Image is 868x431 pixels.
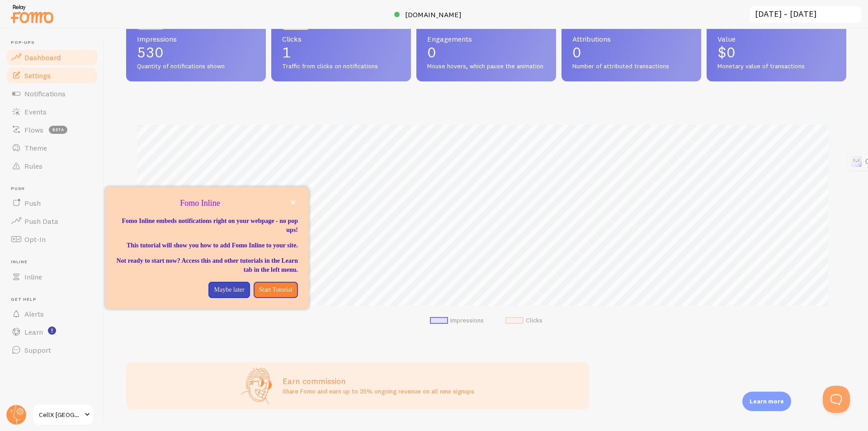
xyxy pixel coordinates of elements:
[24,199,41,208] span: Push
[214,285,244,294] p: Maybe later
[5,194,99,212] a: Push
[116,198,298,209] p: Fomo Inline
[5,323,99,341] a: Learn
[282,35,400,43] span: Clicks
[116,256,298,275] p: Not ready to start now? Access this and other tutorials in the Learn tab in the left menu.
[11,259,99,265] span: Inline
[572,35,690,43] span: Attributions
[5,103,99,121] a: Events
[24,161,42,171] span: Rules
[750,397,784,406] p: Learn more
[24,125,43,134] span: Flows
[11,297,99,303] span: Get Help
[24,143,47,152] span: Theme
[282,45,400,60] p: 1
[823,386,850,413] iframe: Help Scout Beacon - Open
[9,2,55,25] img: fomo-relay-logo-orange.svg
[5,230,99,248] a: Opt-In
[254,282,298,298] button: Start Tutorial
[572,62,690,71] span: Number of attributed transactions
[137,62,255,71] span: Quantity of notifications shown
[5,121,99,139] a: Flows beta
[24,53,61,62] span: Dashboard
[24,89,66,98] span: Notifications
[137,45,255,60] p: 530
[427,45,545,60] p: 0
[208,282,250,298] button: Maybe later
[283,376,474,386] h3: Earn commission
[24,217,58,226] span: Push Data
[24,235,46,244] span: Opt-In
[24,346,51,355] span: Support
[11,186,99,192] span: Push
[259,285,292,294] p: Start Tutorial
[5,157,99,175] a: Rules
[742,392,791,411] div: Learn more
[282,62,400,71] span: Traffic from clicks on notifications
[5,341,99,359] a: Support
[5,48,99,66] a: Dashboard
[5,212,99,230] a: Push Data
[24,71,51,80] span: Settings
[427,35,545,43] span: Engagements
[717,35,835,43] span: Value
[5,66,99,85] a: Settings
[572,45,690,60] p: 0
[116,241,298,250] p: This tutorial will show you how to add Fomo Inline to your site.
[717,62,835,71] span: Monetary value of transactions
[39,409,82,420] span: CellX [GEOGRAPHIC_DATA]
[505,317,542,325] li: Clicks
[24,272,42,281] span: Inline
[5,85,99,103] a: Notifications
[24,107,47,116] span: Events
[717,43,736,61] span: $0
[24,327,43,336] span: Learn
[24,309,44,318] span: Alerts
[49,126,67,134] span: beta
[5,139,99,157] a: Theme
[5,305,99,323] a: Alerts
[283,387,474,396] p: Share Fomo and earn up to 25% ongoing revenue on all new signups
[116,217,298,235] p: Fomo Inline embeds notifications right on your webpage - no pop ups!
[105,187,309,309] div: Fomo Inline
[137,35,255,43] span: Impressions
[33,404,94,426] a: CellX [GEOGRAPHIC_DATA]
[288,198,298,207] button: close,
[427,62,545,71] span: Mouse hovers, which pause the animation
[48,327,56,335] svg: <p>Watch New Feature Tutorials!</p>
[5,268,99,286] a: Inline
[11,40,99,46] span: Pop-ups
[430,317,484,325] li: Impressions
